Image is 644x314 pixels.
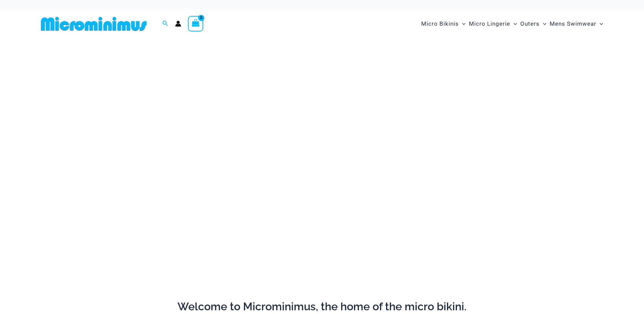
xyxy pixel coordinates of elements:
a: Mens SwimwearMenu ToggleMenu Toggle [548,14,605,34]
span: Outers [520,15,540,32]
nav: Site Navigation [419,13,606,35]
a: Account icon link [175,21,181,27]
a: Micro BikinisMenu ToggleMenu Toggle [420,14,467,34]
a: OutersMenu ToggleMenu Toggle [519,14,548,34]
h2: Welcome to Microminimus, the home of the micro bikini. [38,299,606,314]
img: MM SHOP LOGO FLAT [38,16,149,31]
a: Search icon link [162,20,168,28]
span: Menu Toggle [540,15,546,32]
span: Menu Toggle [510,15,517,32]
span: Micro Bikinis [421,15,459,32]
span: Mens Swimwear [550,15,596,32]
a: View Shopping Cart, empty [188,16,204,31]
span: Menu Toggle [596,15,603,32]
a: Micro LingerieMenu ToggleMenu Toggle [467,14,519,34]
span: Micro Lingerie [469,15,510,32]
span: Menu Toggle [459,15,466,32]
